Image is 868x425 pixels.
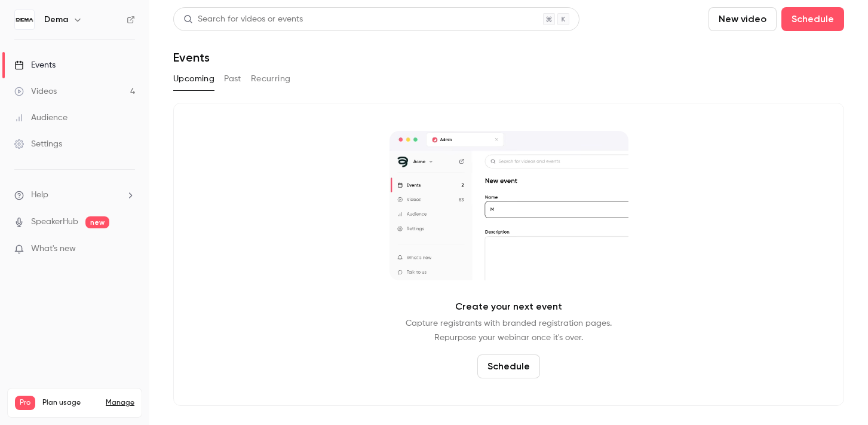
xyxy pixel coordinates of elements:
[85,216,109,228] span: new
[44,14,68,26] h6: Dema
[31,243,76,255] span: What's new
[173,69,214,88] button: Upcoming
[251,69,291,88] button: Recurring
[14,85,57,97] div: Videos
[224,69,241,88] button: Past
[14,138,62,150] div: Settings
[406,316,612,345] p: Capture registrants with branded registration pages. Repurpose your webinar once it's over.
[14,189,135,201] li: help-dropdown-opener
[106,398,134,408] a: Manage
[455,299,562,314] p: Create your next event
[14,59,56,71] div: Events
[31,216,78,228] a: SpeakerHub
[781,7,844,31] button: Schedule
[15,396,35,410] span: Pro
[42,398,99,408] span: Plan usage
[477,354,540,378] button: Schedule
[31,189,48,201] span: Help
[15,10,34,29] img: Dema
[121,244,135,255] iframe: Noticeable Trigger
[183,13,303,26] div: Search for videos or events
[708,7,777,31] button: New video
[173,50,210,65] h1: Events
[14,112,68,124] div: Audience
